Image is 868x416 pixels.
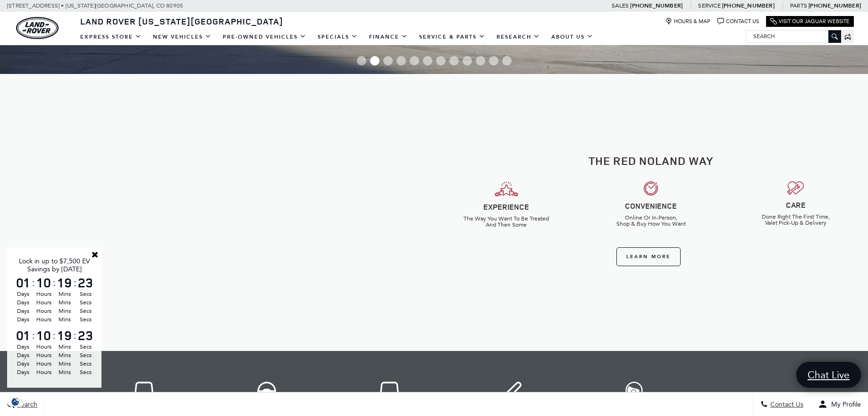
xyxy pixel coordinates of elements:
span: : [32,328,35,343]
input: Search [746,31,841,42]
span: Lock in up to $7,500 EV Savings by [DATE] [19,257,90,273]
a: Specials [312,29,363,45]
span: Parts [790,2,807,9]
span: Sales [612,2,629,9]
section: Click to Open Cookie Consent Modal [5,397,26,407]
span: Hours [35,290,53,298]
strong: CARE [786,200,806,210]
span: : [53,328,56,343]
span: Days [14,298,32,307]
img: cta-icon-newvehicles [135,382,153,400]
span: 10 [35,329,53,342]
span: Days [14,359,32,368]
iframe: YouTube video player [54,121,380,304]
span: Go to slide 8 [449,56,459,65]
a: Learn More [616,247,681,266]
span: Go to slide 4 [396,56,406,65]
span: Secs [76,290,94,298]
a: New Vehicles [147,29,217,45]
span: Mins [56,343,74,351]
span: Go to slide 6 [423,56,432,65]
span: Secs [76,351,94,359]
span: Days [14,307,32,315]
span: Go to slide 1 [357,56,366,65]
span: Days [14,368,32,376]
span: Days [14,290,32,298]
span: Days [14,351,32,359]
a: Pre-Owned Vehicles [217,29,312,45]
span: Hours [35,368,53,376]
span: Mins [56,298,74,307]
span: My Profile [827,400,861,408]
a: Hours & Map [666,18,710,25]
span: 01 [14,329,32,342]
span: : [32,276,35,290]
a: Chat Live [796,362,861,388]
img: Land Rover [16,17,59,39]
a: EXPRESS STORE [75,29,147,45]
h2: The Red Noland Way [441,155,861,167]
span: : [74,328,76,343]
span: Secs [76,315,94,324]
span: : [74,276,76,290]
a: [PHONE_NUMBER] [722,2,775,9]
img: Value Trade [625,382,644,400]
span: Days [14,343,32,351]
strong: CONVENIENCE [625,201,677,211]
span: 23 [76,276,94,289]
span: Hours [35,307,53,315]
a: Contact Us [717,18,759,25]
span: Chat Live [803,368,854,381]
span: Mins [56,368,74,376]
span: Secs [76,298,94,307]
nav: Main Navigation [75,29,599,45]
span: Hours [35,315,53,324]
span: Secs [76,368,94,376]
span: Hours [35,351,53,359]
a: [STREET_ADDRESS] • [US_STATE][GEOGRAPHIC_DATA], CO 80905 [7,2,183,9]
a: land-rover [16,17,59,39]
span: Hours [35,298,53,307]
h6: Online Or In-Person, Shop & Buy How You Want [586,215,716,227]
span: Go to slide 11 [489,56,498,65]
span: : [53,276,56,290]
span: Mins [56,290,74,298]
span: 10 [35,276,53,289]
span: Days [14,315,32,324]
a: Service & Parts [413,29,491,45]
span: Go to slide 12 [502,56,512,65]
span: Go to slide 3 [383,56,393,65]
span: Mins [56,315,74,324]
span: Mins [56,351,74,359]
a: Visit Our Jaguar Website [770,18,850,25]
span: 23 [76,329,94,342]
span: Secs [76,359,94,368]
span: 19 [56,329,74,342]
span: Go to slide 7 [436,56,446,65]
h6: The Way You Want To Be Treated And Then Some [441,216,572,228]
a: Research [491,29,546,45]
span: Contact Us [768,400,803,408]
span: Go to slide 5 [410,56,419,65]
span: Secs [76,343,94,351]
img: cta-icon-usedvehicles [257,382,276,400]
span: Hours [35,343,53,351]
a: Finance [363,29,413,45]
button: Open user profile menu [811,392,868,416]
a: Close [91,250,99,259]
span: Land Rover [US_STATE][GEOGRAPHIC_DATA] [80,16,283,27]
span: Go to slide 10 [476,56,485,65]
a: Land Rover [US_STATE][GEOGRAPHIC_DATA] [75,16,289,27]
span: Mins [56,307,74,315]
a: [PHONE_NUMBER] [809,2,861,9]
strong: EXPERIENCE [483,202,529,212]
h6: Done Right The First Time, Valet Pick-Up & Delivery [730,214,860,226]
span: Go to slide 9 [463,56,472,65]
img: cta-icon-financing [503,382,522,400]
img: Opt-Out Icon [5,397,26,407]
a: About Us [546,29,599,45]
span: Hours [35,359,53,368]
span: Mins [56,359,74,368]
span: 19 [56,276,74,289]
a: [PHONE_NUMBER] [630,2,683,9]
